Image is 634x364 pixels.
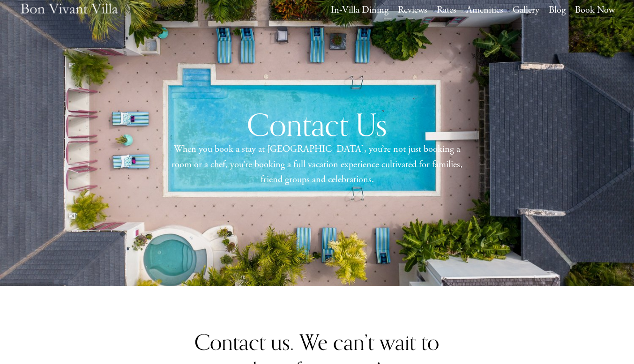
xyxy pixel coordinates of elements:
a: Book Now [575,1,615,18]
a: In-Villa Dining [331,1,388,18]
a: Rates [437,1,456,18]
a: Blog [549,1,566,18]
p: When you book a stay at [GEOGRAPHIC_DATA], you’re not just booking a room or a chef, you’re booki... [169,141,464,187]
a: Amenities [466,1,503,18]
a: Gallery [513,1,539,18]
a: Reviews [398,1,427,18]
h1: Contact Us [194,106,440,144]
